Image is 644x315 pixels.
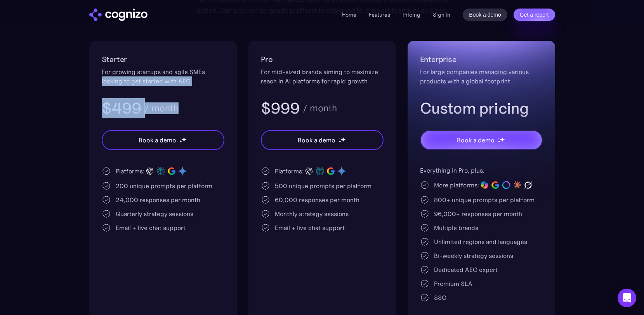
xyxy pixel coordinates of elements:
a: home [89,9,148,21]
div: 200 unique prompts per platform [116,181,212,190]
div: Book a demo [457,135,494,145]
div: Unlimited regions and languages [434,237,527,246]
img: star [181,137,186,142]
a: Features [369,11,390,18]
a: Home [342,11,356,18]
div: Email + live chat support [116,223,186,232]
h3: $999 [261,98,300,118]
a: Sign in [433,10,450,19]
img: star [498,137,499,138]
div: 96,000+ responses per month [434,209,522,218]
div: Quarterly strategy sessions [116,209,193,218]
div: Bi-weekly strategy sessions [434,251,513,260]
a: Book a demostarstarstar [261,130,384,150]
div: 500 unique prompts per platform [275,181,371,190]
div: 800+ unique prompts per platform [434,195,535,204]
h2: Enterprise [420,53,543,66]
div: / month [303,104,337,113]
a: Book a demo [463,9,507,21]
img: star [500,137,505,142]
div: Dedicated AEO expert [434,265,498,274]
h3: $499 [102,98,142,118]
div: Book a demo [298,135,335,145]
img: star [340,137,345,142]
div: 60,000 responses per month [275,195,359,204]
div: Open Intercom Messenger [618,289,636,307]
div: More platforms: [434,180,479,190]
img: star [498,140,500,143]
div: Multiple brands [434,223,478,232]
img: star [179,137,181,138]
div: Premium SLA [434,279,472,288]
h2: Pro [261,53,384,66]
div: For growing startups and agile SMEs looking to get started with AEO [102,67,224,86]
h2: Starter [102,53,224,66]
img: cognizo logo [89,9,148,21]
img: star [179,140,182,143]
div: 24,000 responses per month [116,195,200,204]
a: Pricing [403,11,420,18]
div: Everything in Pro, plus: [420,166,543,175]
div: Platforms: [275,166,304,176]
img: star [338,140,341,143]
div: For large companies managing various products with a global footprint [420,67,543,86]
div: For mid-sized brands aiming to maximize reach in AI platforms for rapid growth [261,67,384,86]
a: Book a demostarstarstar [420,130,543,150]
div: SSO [434,293,446,302]
a: Get a report [514,9,555,21]
img: star [338,137,340,138]
h3: Custom pricing [420,98,543,118]
div: / month [144,104,179,113]
a: Book a demostarstarstar [102,130,224,150]
div: Platforms: [116,166,144,176]
div: Monthly strategy sessions [275,209,349,218]
div: Email + live chat support [275,223,345,232]
div: Book a demo [139,135,176,145]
